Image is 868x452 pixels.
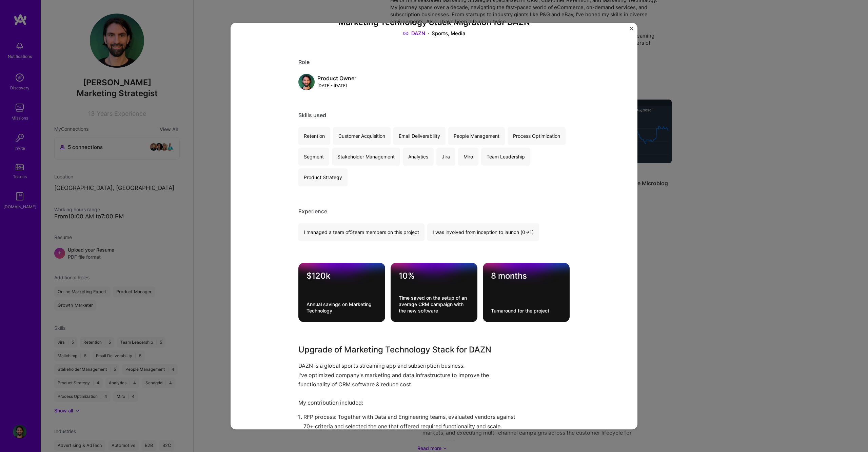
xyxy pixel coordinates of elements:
div: Turnaround for the project [491,308,561,314]
div: I was involved from inception to launch (0 -> 1) [427,223,539,241]
div: Skills used [298,112,570,119]
div: Jira [436,148,455,166]
img: Dot [428,30,429,37]
div: Product Owner [317,75,356,82]
div: I managed a team of 5 team members on this project [298,223,425,241]
p: RFP process: Together with Data and Engineering teams, evaluated vendors against 70+ criteria and... [303,413,519,431]
div: Stakeholder Management [332,148,400,166]
div: Email Deliverability [393,127,446,145]
h3: Marketing Technology Stack Migration for DAZN [298,18,570,27]
div: Experience [298,208,570,215]
p: I've optimized company's marketing and data infrastructure to improve the functionality of CRM so... [298,371,519,408]
div: $120k [307,271,377,281]
div: 8 months [491,271,561,281]
div: Product Strategy [298,169,348,187]
div: 10% [399,271,469,281]
div: Process Optimization [508,127,566,145]
h3: Upgrade of Marketing Technology Stack for DAZN [298,344,519,356]
div: Sports, Media [432,30,466,37]
button: Close [630,27,633,34]
div: Customer Acquisition [333,127,391,145]
div: Role [298,59,570,66]
div: Annual savings on Marketing Technology [307,301,377,314]
p: DAZN is a global sports streaming app and subscription business. [298,362,519,371]
div: Segment [298,148,329,166]
div: Retention [298,127,330,145]
div: Time saved on the setup of an average CRM campaign with the new software [399,295,469,314]
div: Analytics [403,148,434,166]
div: [DATE] - [DATE] [317,82,356,89]
a: DAZN [403,30,425,37]
img: Link [403,30,409,37]
div: Team Leadership [481,148,530,166]
div: Miro [458,148,478,166]
div: People Management [448,127,505,145]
